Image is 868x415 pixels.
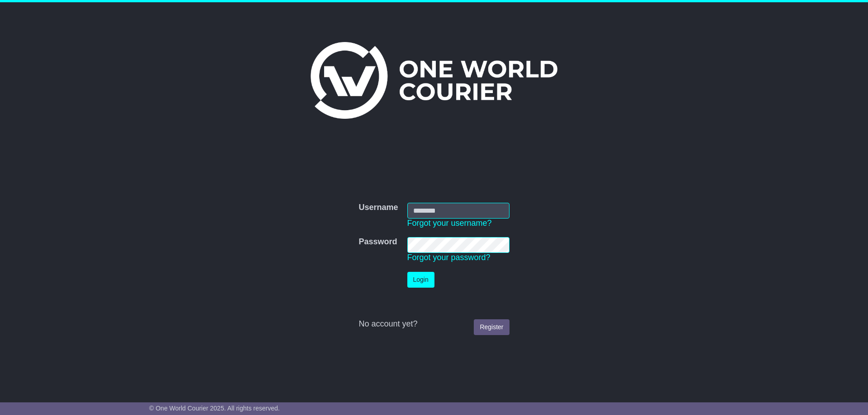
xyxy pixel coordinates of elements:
img: One World [311,42,557,119]
a: Forgot your password? [407,253,491,262]
button: Login [407,272,434,288]
a: Register [474,319,509,335]
span: © One World Courier 2025. All rights reserved. [149,405,280,412]
label: Username [359,203,398,213]
a: Forgot your username? [407,219,492,228]
div: No account yet? [359,319,509,329]
label: Password [359,237,397,247]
